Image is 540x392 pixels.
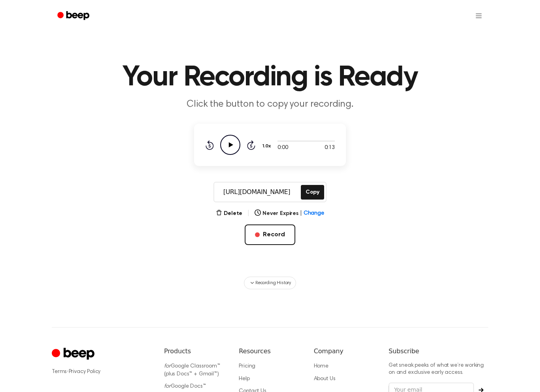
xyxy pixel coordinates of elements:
button: Copy [301,185,324,200]
a: Pricing [239,364,255,369]
a: Home [314,364,329,369]
span: 0:13 [325,144,335,152]
span: | [300,209,302,218]
a: Beep [52,8,96,24]
i: for [164,364,171,369]
p: Get sneak peeks of what we’re working on and exclusive early access. [389,362,488,376]
a: Terms [52,369,67,375]
button: Open menu [469,6,488,25]
button: Never Expires|Change [255,209,324,218]
span: Change [304,209,324,218]
h6: Subscribe [389,347,488,356]
span: 0:00 [278,144,288,152]
button: Delete [216,209,242,218]
button: Recording History [244,277,296,289]
a: About Us [314,376,336,382]
span: Recording History [255,279,291,286]
a: Privacy Policy [69,369,101,375]
i: for [164,384,171,389]
a: Help [239,376,249,382]
h6: Products [164,347,226,356]
h6: Resources [239,347,301,356]
a: Cruip [52,347,96,362]
a: forGoogle Classroom™ (plus Docs™ + Gmail™) [164,364,220,377]
span: | [247,209,250,218]
p: Click the button to copy your recording. [118,98,422,111]
h1: Your Recording is Ready [68,63,472,92]
button: Record [245,224,295,245]
button: 1.0x [262,139,274,153]
a: forGoogle Docs™ [164,384,206,389]
h6: Company [314,347,376,356]
div: · [52,368,151,376]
